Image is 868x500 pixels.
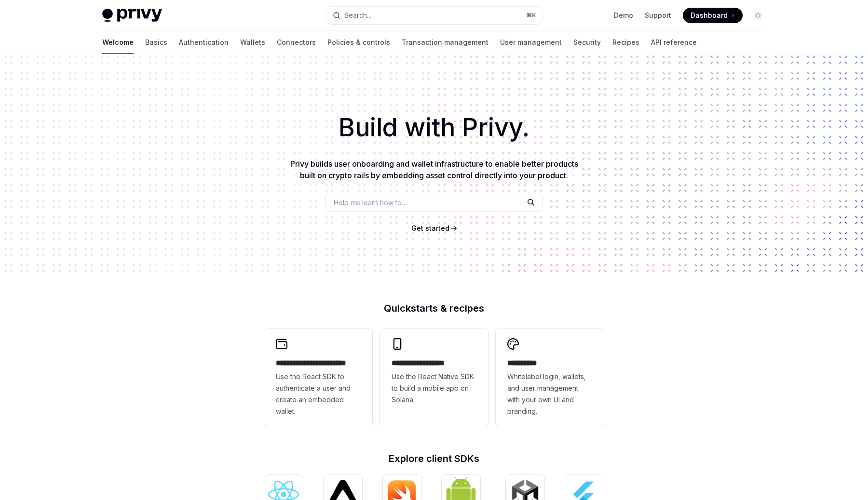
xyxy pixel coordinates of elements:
[277,31,316,54] a: Connectors
[496,329,604,427] a: **** *****Whitelabel login, wallets, and user management with your own UI and branding.
[507,371,592,417] span: Whitelabel login, wallets, and user management with your own UI and branding.
[411,224,449,232] span: Get started
[102,9,162,22] img: light logo
[402,31,488,54] a: Transaction management
[290,159,578,180] span: Privy builds user onboarding and wallet infrastructure to enable better products built on crypto ...
[102,31,134,54] a: Welcome
[651,31,697,54] a: API reference
[392,371,476,406] span: Use the React Native SDK to build a mobile app on Solana.
[334,197,407,208] span: Help me learn how to…
[691,11,728,20] span: Dashboard
[240,31,265,54] a: Wallets
[526,12,536,19] span: ⌘ K
[179,31,229,54] a: Authentication
[750,8,766,23] button: Toggle dark mode
[145,31,167,54] a: Basics
[344,10,371,21] div: Search...
[276,371,361,417] span: Use the React SDK to authenticate a user and create an embedded wallet.
[264,303,604,313] h2: Quickstarts & recipes
[573,31,601,54] a: Security
[500,31,562,54] a: User management
[614,11,633,20] a: Demo
[264,454,604,463] h2: Explore client SDKs
[326,7,542,24] button: Search...⌘K
[645,11,671,20] a: Support
[380,329,488,427] a: **** **** **** ***Use the React Native SDK to build a mobile app on Solana.
[612,31,639,54] a: Recipes
[327,31,390,54] a: Policies & controls
[683,8,743,23] a: Dashboard
[411,224,449,233] a: Get started
[15,109,853,146] h1: Build with Privy.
